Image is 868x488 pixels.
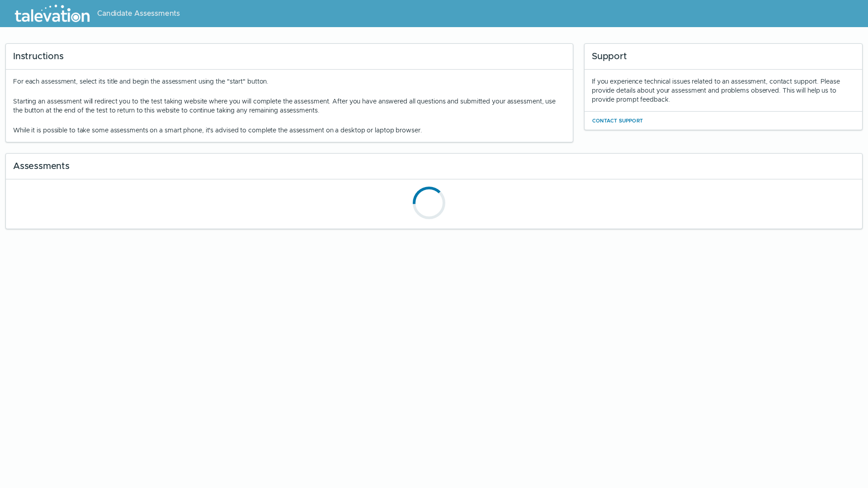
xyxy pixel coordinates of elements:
div: Support [585,44,862,70]
div: Assessments [6,154,862,179]
div: Instructions [6,44,573,70]
img: Talevation_Logo_Transparent_white.png [11,2,94,25]
span: Candidate Assessments [97,8,180,19]
button: Contact Support [592,115,643,126]
p: While it is possible to take some assessments on a smart phone, it's advised to complete the asse... [13,126,566,135]
div: For each assessment, select its title and begin the assessment using the "start" button. [13,77,566,135]
div: If you experience technical issues related to an assessment, contact support. Please provide deta... [592,77,855,104]
p: Starting an assessment will redirect you to the test taking website where you will complete the a... [13,97,566,115]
